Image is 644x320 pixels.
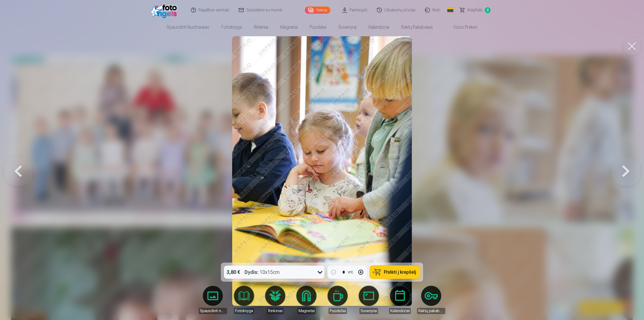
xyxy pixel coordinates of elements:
span: Krepšelis [467,7,483,13]
div: Puodeliai [329,308,347,314]
div: 10x15cm [245,266,280,279]
a: Kalendoriai [386,286,414,314]
div: Suvenyrai [359,308,378,314]
img: /fa2 [150,2,179,18]
a: Fotoknyga [230,286,258,314]
a: Raktų pakabukas [395,20,439,34]
a: Puodeliai [304,20,332,34]
span: Pridėti į krepšelį [384,270,416,274]
div: Kalendoriai [389,308,411,314]
a: Magnetai [292,286,320,314]
div: 3,80 € [224,266,243,279]
a: Puodeliai [324,286,352,314]
strong: Dydis : [245,269,259,276]
a: Kalendoriai [363,20,395,34]
div: Rinkiniai [267,308,284,314]
a: Raktų pakabukas [417,286,445,314]
a: Galerija [305,7,330,14]
div: Raktų pakabukas [417,308,445,314]
div: Fotoknyga [234,308,254,314]
span: 0 [485,7,491,13]
a: Suvenyrai [332,20,363,34]
a: Rinkiniai [248,20,274,34]
a: Fotoknyga [215,20,248,34]
a: Spausdinti nuotraukas [199,286,227,314]
a: Suvenyrai [355,286,383,314]
a: Spausdinti nuotraukas [160,20,215,34]
div: Spausdinti nuotraukas [199,308,227,314]
button: Pridėti į krepšelį [370,266,420,279]
div: Magnetai [297,308,316,314]
a: Rinkiniai [261,286,289,314]
a: Visos prekės [439,20,484,34]
div: vnt. [348,269,354,275]
a: Magnetai [274,20,304,34]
